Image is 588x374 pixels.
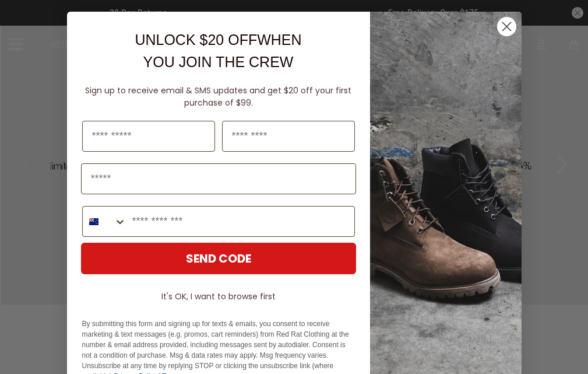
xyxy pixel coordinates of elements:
[81,286,356,307] button: It's OK, I want to browse first
[83,207,126,236] button: Search Countries
[135,32,257,48] span: UNLOCK $20 OFF
[257,32,301,48] span: WHEN
[85,85,351,109] span: Sign up to receive email & SMS updates and get $20 off your first purchase of $99.
[82,121,215,152] input: First Name
[81,163,356,194] input: Email
[81,243,356,274] button: SEND CODE
[143,54,294,70] span: YOU JOIN THE CREW
[89,217,98,226] img: New Zealand
[497,16,517,37] button: Close dialog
